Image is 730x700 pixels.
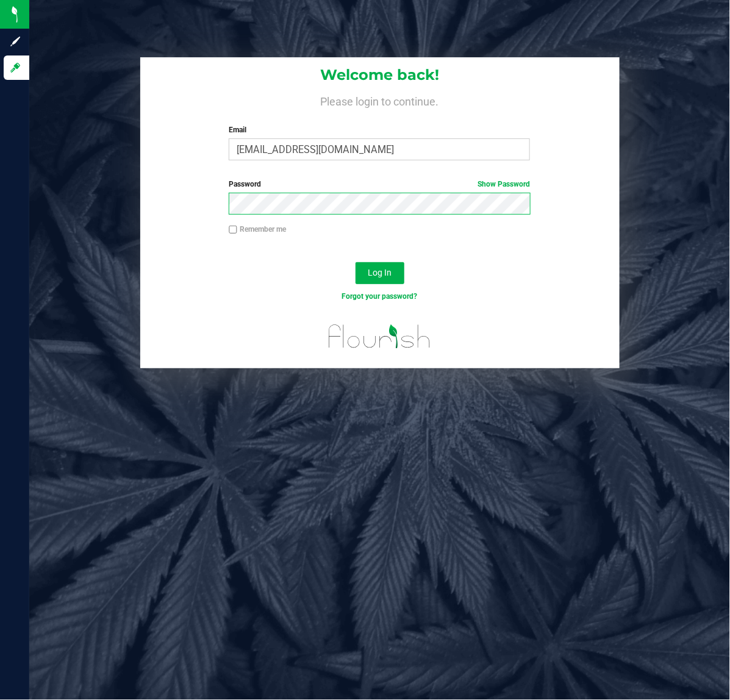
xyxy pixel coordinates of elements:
[356,262,404,284] button: Log In
[342,292,417,301] a: Forgot your password?
[320,315,440,359] img: flourish_logo.svg
[9,62,21,74] inline-svg: Log in
[9,35,21,48] inline-svg: Sign up
[229,226,237,234] input: Remember me
[229,124,530,135] label: Email
[478,180,530,188] a: Show Password
[368,268,392,277] span: Log In
[229,180,261,188] span: Password
[229,224,286,235] label: Remember me
[140,93,620,107] h4: Please login to continue.
[140,67,620,83] h1: Welcome back!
